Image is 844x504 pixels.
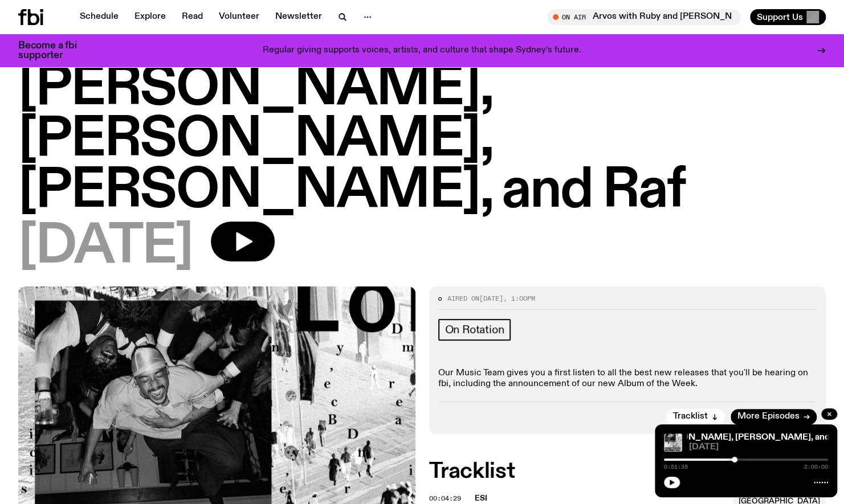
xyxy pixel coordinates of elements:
a: Schedule [73,9,125,25]
span: Support Us [757,12,803,22]
a: On Rotation [438,319,511,341]
h3: Become a fbi supporter [18,41,91,60]
a: Explore [128,9,173,25]
span: [DATE] [689,443,828,452]
a: Volunteer [212,9,266,25]
span: More Episodes [737,412,800,421]
button: Support Us [750,9,826,25]
span: Esi [475,494,487,502]
a: Read [175,9,210,25]
span: 0:51:35 [664,464,688,470]
button: 00:04:29 [429,495,461,502]
span: 2:00:00 [804,464,828,470]
span: [DATE] [18,222,193,273]
button: Tracklist [666,409,725,425]
span: Aired on [447,294,479,303]
p: Our Music Team gives you a first listen to all the best new releases that you'll be hearing on fb... [438,368,817,390]
a: More Episodes [731,409,817,425]
span: Tracklist [673,412,708,421]
a: Newsletter [268,9,329,25]
h1: The Playlist with [PERSON_NAME], [PERSON_NAME], [PERSON_NAME], and Raf [18,12,826,217]
p: Regular giving supports voices, artists, and culture that shape Sydney’s future. [263,46,581,56]
span: , 1:00pm [503,294,535,303]
span: On Rotation [445,323,504,336]
h2: Tracklist [429,461,826,482]
span: 00:04:29 [429,494,461,503]
button: On AirArvos with Ruby and [PERSON_NAME] [547,9,741,25]
span: [DATE] [479,294,503,303]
